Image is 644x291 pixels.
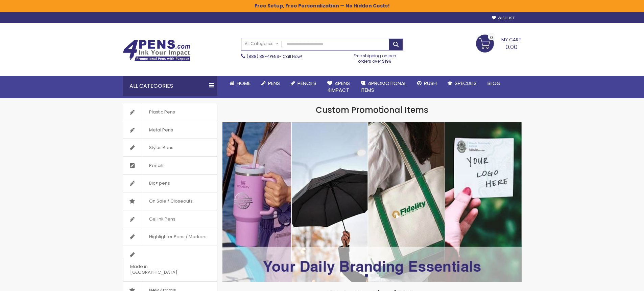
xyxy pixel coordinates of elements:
[490,34,493,41] span: 0
[142,228,213,246] span: Highlighter Pens / Markers
[245,41,279,46] span: All Categories
[241,38,282,49] a: All Categories
[142,210,182,228] span: Gel Ink Pens
[247,54,302,59] span: - Call Now!
[361,80,406,93] span: 4PROMOTIONAL ITEMS
[123,103,217,121] a: Plastic Pens
[123,210,217,228] a: Gel Ink Pens
[247,54,279,59] a: (888) 88-4PENS
[224,76,256,91] a: Home
[142,157,171,174] span: Pencils
[268,80,280,87] span: Pens
[123,246,217,281] a: Made in [GEOGRAPHIC_DATA]
[355,76,412,98] a: 4PROMOTIONALITEMS
[123,258,200,281] span: Made in [GEOGRAPHIC_DATA]
[347,50,403,64] div: Free shipping on pen orders over $199
[142,103,182,121] span: Plastic Pens
[487,80,501,87] span: Blog
[123,174,217,192] a: Bic® pens
[123,139,217,157] a: Stylus Pens
[142,192,199,210] span: On Sale / Closeouts
[123,76,217,96] div: All Categories
[476,35,522,51] a: 0.00 0
[123,157,217,174] a: Pencils
[285,76,322,91] a: Pencils
[222,122,522,282] img: /
[492,16,515,21] a: Wishlist
[256,76,285,91] a: Pens
[455,80,477,87] span: Specials
[442,76,482,91] a: Specials
[297,80,316,87] span: Pencils
[482,76,506,91] a: Blog
[142,174,177,192] span: Bic® pens
[424,80,437,87] span: Rush
[123,192,217,210] a: On Sale / Closeouts
[412,76,442,91] a: Rush
[322,76,355,98] a: 4Pens4impact
[505,43,518,51] span: 0.00
[123,228,217,246] a: Highlighter Pens / Markers
[237,80,251,87] span: Home
[142,121,180,139] span: Metal Pens
[222,105,522,116] h1: Custom Promotional Items
[327,80,350,93] span: 4Pens 4impact
[123,40,190,61] img: 4Pens Custom Pens and Promotional Products
[142,139,180,157] span: Stylus Pens
[123,121,217,139] a: Metal Pens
